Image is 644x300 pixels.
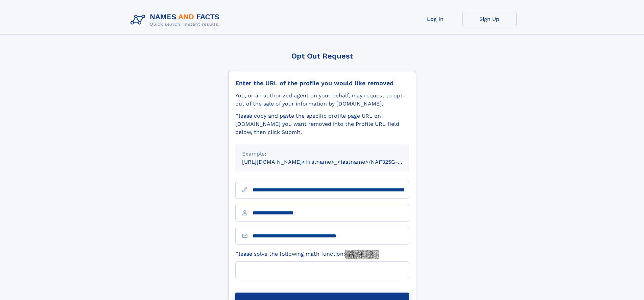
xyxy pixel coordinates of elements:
[235,92,409,108] div: You, or an authorized agent on your behalf, may request to opt-out of the sale of your informatio...
[235,112,409,136] div: Please copy and paste the specific profile page URL on [DOMAIN_NAME] you want removed into the Pr...
[462,11,517,27] a: Sign Up
[242,159,422,165] small: [URL][DOMAIN_NAME]<firstname>_<lastname>/NAF325G-xxxxxxxx
[235,250,379,259] label: Please solve the following math function:
[228,52,416,60] div: Opt Out Request
[408,11,462,27] a: Log In
[235,79,409,87] div: Enter the URL of the profile you would like removed
[128,11,225,29] img: Logo Names and Facts
[242,150,402,158] div: Example:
